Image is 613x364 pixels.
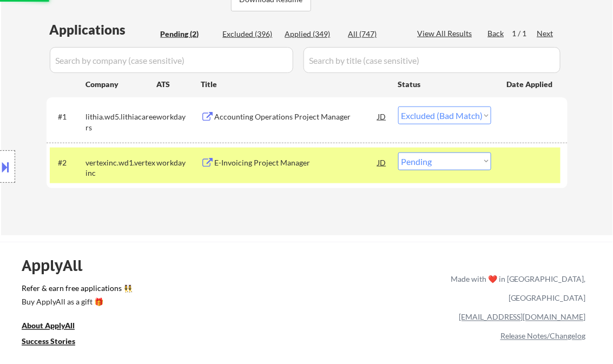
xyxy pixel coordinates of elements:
div: Applied (349) [285,29,339,39]
input: Search by title (case sensitive) [304,47,561,73]
div: Pending (2) [161,29,215,39]
div: Status [398,74,491,94]
div: Next [537,28,555,39]
a: Success Stories [22,336,90,349]
a: Buy ApplyAll as a gift 🎁 [22,296,130,310]
div: JD [377,107,388,126]
a: About ApplyAll [22,320,90,334]
u: Success Stories [22,337,75,346]
a: Refer & earn free applications 👯‍♀️ [22,285,225,296]
div: All (747) [348,29,403,39]
div: View All Results [418,28,476,39]
a: Release Notes/Changelog [500,332,586,341]
div: JD [377,153,388,172]
input: Search by company (case sensitive) [50,47,293,73]
div: E-Invoicing Project Manager [215,157,378,168]
div: Buy ApplyAll as a gift 🎁 [22,299,130,306]
div: Excluded (396) [223,29,277,39]
div: Accounting Operations Project Manager [215,111,378,122]
div: Back [488,28,505,39]
div: Applications [50,23,157,36]
div: Date Applied [507,79,555,90]
div: 1 / 1 [512,28,537,39]
div: ApplyAll [22,257,95,275]
div: Made with ❤️ in [GEOGRAPHIC_DATA], [GEOGRAPHIC_DATA] [446,270,586,308]
a: [EMAIL_ADDRESS][DOMAIN_NAME] [459,313,586,322]
u: About ApplyAll [22,321,75,330]
div: Title [201,79,388,90]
